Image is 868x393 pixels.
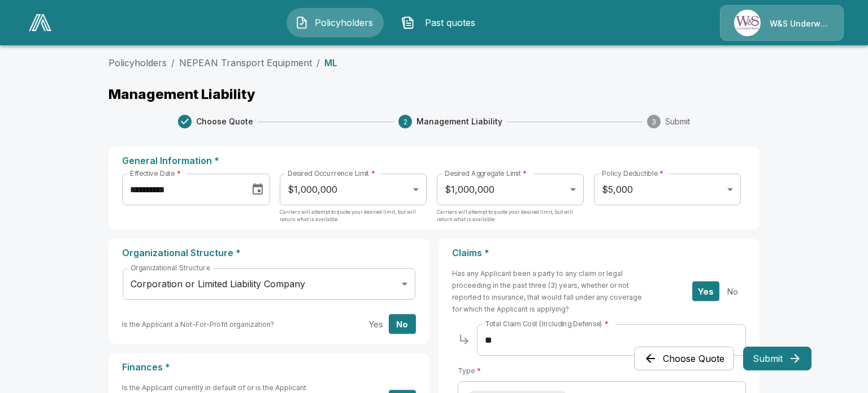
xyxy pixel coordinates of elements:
[419,16,481,29] span: Past quotes
[416,116,502,127] span: Management Liability
[665,116,690,127] span: Submit
[280,174,427,205] div: $1,000,000
[122,156,746,166] p: General Information *
[316,56,320,70] li: /
[108,88,759,101] p: Management Liability
[179,57,312,68] a: NEPEAN Transport Equipment
[437,208,584,231] p: Carriers will attempt to quote your desired limit, but will return what is available.
[634,347,734,370] button: Choose Quote
[719,282,746,301] button: No
[652,118,656,126] text: 3
[393,8,490,37] button: Past quotes IconPast quotes
[122,362,416,373] p: Finances *
[437,174,584,205] div: $1,000,000
[324,58,337,67] p: ML
[130,169,180,178] label: Effective Date
[743,347,811,370] button: Submit
[287,8,384,37] button: Policyholders IconPolicyholders
[692,282,719,301] button: Yes
[452,267,648,315] h6: Has any Applicant been a party to any claim or legal proceeding in the past three (3) years, whet...
[362,314,389,334] button: Yes
[602,169,663,178] label: Policy Deductible
[29,14,51,31] img: AA Logo
[445,169,527,178] label: Desired Aggregate Limit
[123,268,415,300] div: Corporation or Limited Liability Company
[295,16,309,29] img: Policyholders Icon
[594,174,741,205] div: $5,000
[122,248,416,258] p: Organizational Structure *
[131,263,210,273] label: Organizational Structure
[458,365,481,377] h6: Type
[171,56,175,70] li: /
[108,57,167,68] a: Policyholders
[280,208,427,231] p: Carriers will attempt to quote your desired limit, but will return what is available.
[122,318,274,330] h6: Is the Applicant a Not-For-Profit organization?
[401,16,415,29] img: Past quotes Icon
[485,319,608,329] label: Total Claim Cost (Including Defense)
[196,116,253,127] span: Choose Quote
[246,178,269,201] button: Choose date, selected date is Jul 25, 2025
[389,314,416,334] button: No
[403,118,407,126] text: 2
[452,248,746,258] p: Claims *
[313,16,375,29] span: Policyholders
[288,169,375,178] label: Desired Occurrence Limit
[108,56,759,70] nav: breadcrumb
